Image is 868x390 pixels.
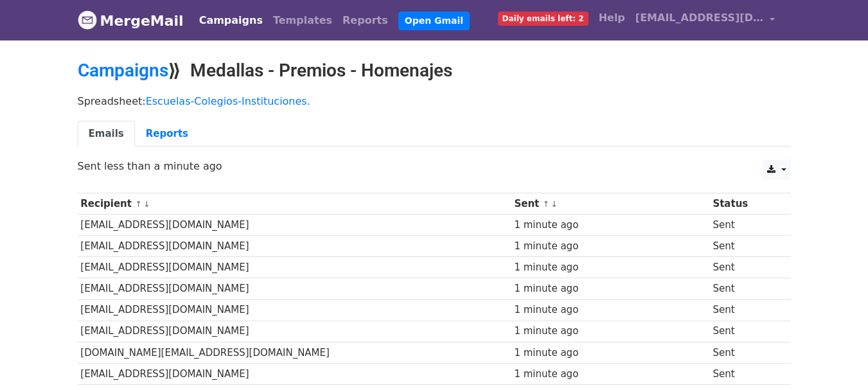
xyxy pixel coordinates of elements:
td: [EMAIL_ADDRESS][DOMAIN_NAME] [78,215,511,236]
td: [EMAIL_ADDRESS][DOMAIN_NAME] [78,321,511,342]
div: 1 minute ago [514,218,706,233]
td: Sent [710,299,781,321]
td: Sent [710,215,781,236]
div: 1 minute ago [514,281,706,296]
td: Sent [710,236,781,257]
div: 1 minute ago [514,367,706,382]
a: Daily emails left: 2 [493,5,594,31]
a: ↑ [135,199,142,209]
a: Templates [268,8,337,33]
a: Escuelas-Colegios-Instituciones. [146,95,310,107]
th: Sent [511,193,710,215]
div: 1 minute ago [514,260,706,275]
span: [EMAIL_ADDRESS][DOMAIN_NAME] [635,10,764,26]
td: [EMAIL_ADDRESS][DOMAIN_NAME] [78,257,511,278]
h2: ⟫ Medallas - Premios - Homenajes [78,60,791,82]
a: Reports [135,121,199,147]
span: Daily emails left: 2 [498,12,589,26]
a: Campaigns [194,8,268,33]
td: [DOMAIN_NAME][EMAIL_ADDRESS][DOMAIN_NAME] [78,342,511,363]
a: Campaigns [78,60,168,81]
td: [EMAIL_ADDRESS][DOMAIN_NAME] [78,278,511,299]
a: ↓ [551,199,558,209]
a: Help [594,5,630,31]
div: 1 minute ago [514,324,706,339]
div: 1 minute ago [514,239,706,254]
div: 1 minute ago [514,303,706,317]
td: Sent [710,257,781,278]
td: Sent [710,321,781,342]
th: Status [710,193,781,215]
p: Spreadsheet: [78,94,791,108]
a: MergeMail [78,7,184,34]
a: [EMAIL_ADDRESS][DOMAIN_NAME] [630,5,781,35]
a: Open Gmail [398,12,470,30]
a: Emails [78,121,135,147]
a: ↑ [543,199,550,209]
p: Sent less than a minute ago [78,159,791,173]
div: 1 minute ago [514,346,706,360]
img: MergeMail logo [78,10,97,30]
td: [EMAIL_ADDRESS][DOMAIN_NAME] [78,299,511,321]
a: Reports [337,8,393,33]
td: Sent [710,363,781,384]
th: Recipient [78,193,511,215]
td: [EMAIL_ADDRESS][DOMAIN_NAME] [78,363,511,384]
td: Sent [710,342,781,363]
td: [EMAIL_ADDRESS][DOMAIN_NAME] [78,236,511,257]
td: Sent [710,278,781,299]
a: ↓ [143,199,150,209]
